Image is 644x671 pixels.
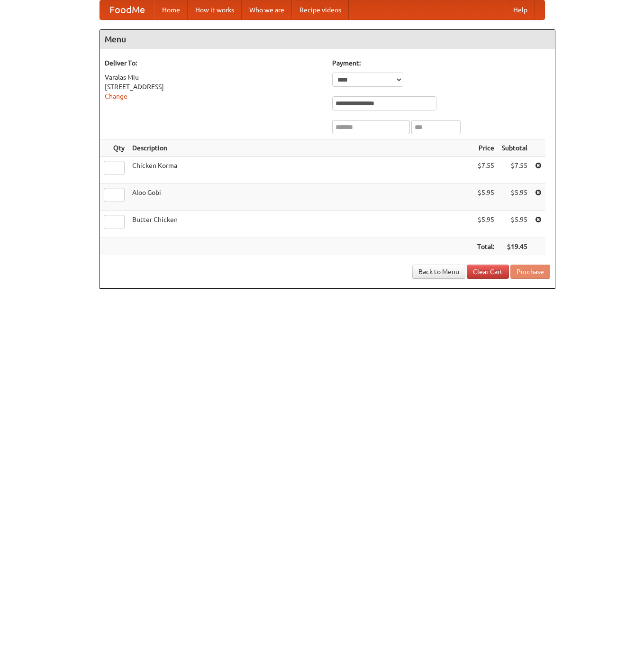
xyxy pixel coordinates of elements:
a: Who we are [242,0,292,19]
h5: Deliver To: [105,58,323,68]
a: Help [506,0,535,19]
td: $5.95 [498,211,531,238]
td: $7.55 [498,157,531,184]
th: $19.45 [498,238,531,256]
td: Butter Chicken [128,211,473,238]
div: Varalas Miu [105,73,323,82]
a: Home [154,0,188,19]
th: Price [473,139,498,157]
a: How it works [188,0,242,19]
a: Recipe videos [292,0,349,19]
td: Chicken Korma [128,157,473,184]
td: $5.95 [473,211,498,238]
a: Back to Menu [412,265,465,279]
a: FoodMe [100,0,154,19]
td: $5.95 [473,184,498,211]
td: Aloo Gobi [128,184,473,211]
td: $7.55 [473,157,498,184]
td: $5.95 [498,184,531,211]
h4: Menu [100,30,555,49]
h5: Payment: [332,58,550,68]
th: Total: [473,238,498,256]
div: [STREET_ADDRESS] [105,82,323,92]
button: Purchase [510,265,550,279]
th: Description [128,139,473,157]
a: Clear Cart [467,265,509,279]
th: Qty [100,139,128,157]
th: Subtotal [498,139,531,157]
a: Change [105,92,127,100]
